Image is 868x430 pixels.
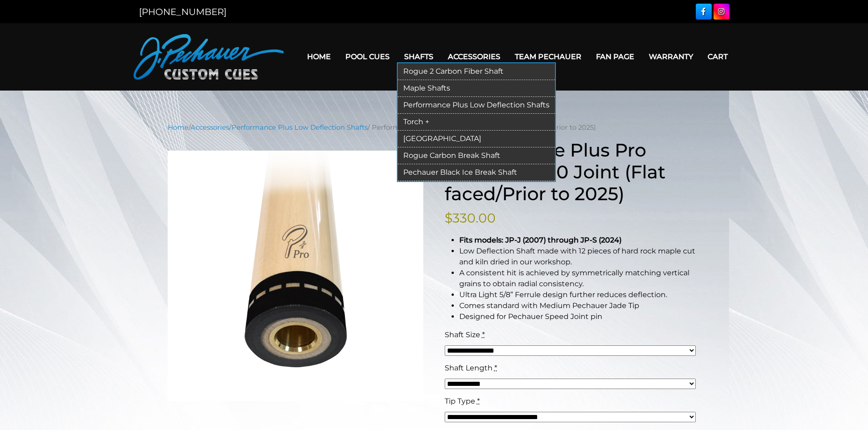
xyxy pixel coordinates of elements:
a: Rogue 2 Carbon Fiber Shaft [398,63,555,80]
a: Home [168,123,189,132]
bdi: 330.00 [445,210,496,226]
a: Rogue Carbon Break Shaft [398,147,555,164]
a: Accessories [441,45,508,68]
a: Pool Cues [338,45,397,68]
a: [PHONE_NUMBER] [139,6,226,17]
img: Pechauer Custom Cues [134,34,284,80]
a: Pechauer Black Ice Break Shaft [398,164,555,181]
li: Low Deflection Shaft made with 12 pieces of hard rock maple cut and kiln dried in our workshop. [459,246,701,268]
a: Team Pechauer [508,45,589,68]
span: $ [445,210,452,226]
a: Shafts [397,45,441,68]
span: Shaft Length [445,364,493,372]
abbr: required [494,364,497,372]
img: jp-pro.png [168,151,424,401]
nav: Breadcrumb [168,122,701,132]
a: [GEOGRAPHIC_DATA] [398,131,555,147]
a: Cart [700,45,735,68]
li: Designed for Pechauer Speed Joint pin [459,311,701,322]
a: Performance Plus Low Deflection Shafts [398,97,555,114]
li: Ultra Light 5/8” Ferrule design further reduces deflection. [459,289,701,300]
a: Home [300,45,338,68]
a: Torch + [398,114,555,131]
a: Warranty [642,45,700,68]
abbr: required [477,397,480,405]
strong: Fits models: JP-J (2007) through JP-S (2024) [459,236,621,244]
abbr: required [482,330,485,339]
span: Tip Type [445,397,475,405]
a: Maple Shafts [398,80,555,97]
a: Fan Page [589,45,642,68]
li: A consistent hit is achieved by symmetrically matching vertical grains to obtain radial consistency. [459,268,701,289]
li: Comes standard with Medium Pechauer Jade Tip [459,300,701,311]
a: Accessories [190,123,229,132]
a: Performance Plus Low Deflection Shafts [231,123,368,132]
span: Shaft Size [445,330,480,339]
h1: Performance Plus Pro 12.75mm .850 Joint (Flat faced/Prior to 2025) [445,139,701,205]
